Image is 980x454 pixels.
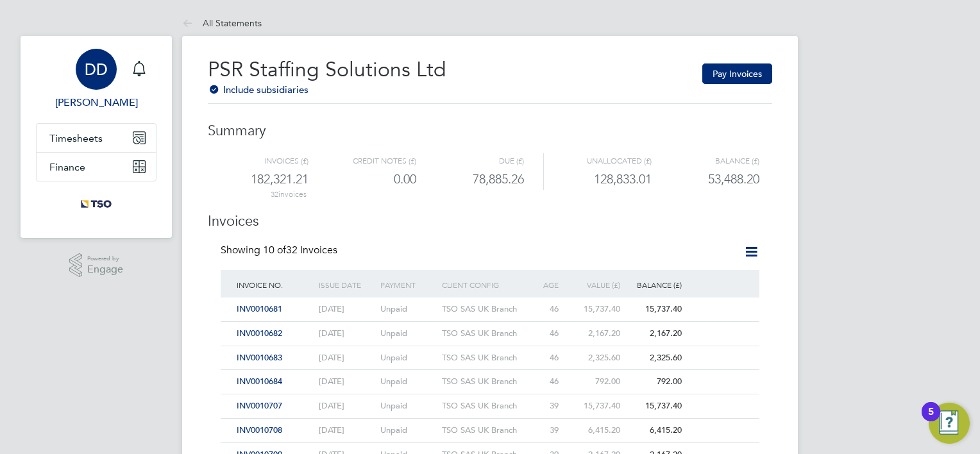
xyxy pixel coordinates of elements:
div: Unallocated (£) [543,153,652,169]
span: Include subsidiaries [208,83,308,96]
div: 46 [521,346,562,370]
div: [DATE] [316,298,377,321]
div: Due (£) [416,153,524,169]
a: Powered byEngage [69,253,124,278]
span: DD [85,61,108,78]
div: 0.00 [308,169,416,190]
div: 792.00 [623,370,685,394]
span: INV0010684 [237,376,282,387]
div: 46 [521,298,562,321]
div: Payment [377,270,439,299]
button: Timesheets [37,124,156,152]
div: TSO SAS UK Branch [439,394,521,418]
nav: Main navigation [21,36,172,238]
div: 128,833.01 [543,169,652,190]
div: Unpaid [377,298,439,321]
div: Unpaid [377,346,439,370]
h3: Summary [208,109,772,140]
a: Pay Invoices [702,63,772,84]
div: 15,737.40 [623,394,685,418]
div: [DATE] [316,346,377,370]
div: 792.00 [562,370,623,394]
div: 5 [928,412,934,428]
div: 15,737.40 [562,394,623,418]
div: 6,415.20 [562,419,623,442]
span: Finance [49,161,85,173]
div: TSO SAS UK Branch [439,370,521,394]
div: Unpaid [377,394,439,418]
div: 78,885.26 [416,169,524,190]
div: 2,325.60 [562,346,623,370]
ng-pluralize: invoices [278,190,307,199]
div: Unpaid [377,370,439,394]
span: Deslyn Darbeau [36,95,156,110]
span: 32 [271,190,278,199]
div: Invoices (£) [223,153,308,169]
button: Open Resource Center, 5 new notifications [929,403,970,444]
div: TSO SAS UK Branch [439,346,521,370]
span: PSR Staffing Solutions Ltd [208,57,446,82]
div: 2,325.60 [623,346,685,370]
span: 32 Invoices [263,244,337,256]
div: 182,321.21 [223,169,308,190]
div: 15,737.40 [562,298,623,321]
div: 15,737.40 [623,298,685,321]
a: All Statements [182,17,262,29]
div: Unpaid [377,419,439,442]
div: 39 [521,394,562,418]
img: tso-uk-logo-retina.png [74,194,119,215]
span: 10 of [263,244,286,256]
div: 2,167.20 [562,322,623,346]
div: [DATE] [316,322,377,346]
div: [DATE] [316,394,377,418]
div: TSO SAS UK Branch [439,419,521,442]
span: INV0010708 [237,425,282,435]
div: [DATE] [316,419,377,442]
div: TSO SAS UK Branch [439,322,521,346]
span: INV0010681 [237,303,282,314]
button: Finance [37,153,156,181]
div: Showing [221,244,340,257]
a: DD[PERSON_NAME] [36,49,156,110]
div: 39 [521,419,562,442]
span: Powered by [87,253,123,264]
h3: Invoices [208,199,772,231]
div: 53,488.20 [652,169,759,190]
div: TSO SAS UK Branch [439,298,521,321]
span: Engage [87,264,123,275]
div: Balance (£) [623,270,685,299]
span: INV0010707 [237,400,282,411]
div: Invoice No. [233,270,316,299]
div: 2,167.20 [623,322,685,346]
div: 6,415.20 [623,419,685,442]
div: Balance (£) [652,153,759,169]
div: Value (£) [562,270,623,299]
a: Go to home page [36,194,156,215]
div: Issue date [316,270,377,299]
div: Unpaid [377,322,439,346]
div: 46 [521,370,562,394]
span: INV0010682 [237,328,282,339]
div: Age (days) [521,270,562,316]
span: Timesheets [49,132,103,144]
div: Client Config [439,270,521,299]
div: 46 [521,322,562,346]
span: INV0010683 [237,352,282,363]
div: [DATE] [316,370,377,394]
div: Credit notes (£) [308,153,416,169]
